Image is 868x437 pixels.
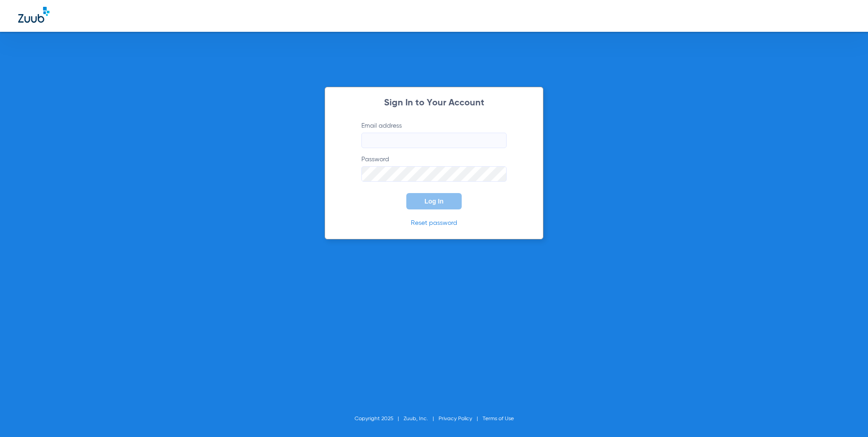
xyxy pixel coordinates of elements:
[361,155,507,182] label: Password
[361,166,507,182] input: Password
[361,121,507,148] label: Email address
[361,133,507,148] input: Email address
[424,198,444,205] span: Log In
[823,393,868,437] iframe: Chat Widget
[355,414,404,423] li: Copyright 2025
[411,220,457,226] a: Reset password
[439,416,472,422] a: Privacy Policy
[483,416,514,422] a: Terms of Use
[18,7,49,23] img: Zuub Logo
[404,414,439,423] li: Zuub, Inc.
[406,193,462,209] button: Log In
[348,99,520,108] h2: Sign In to Your Account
